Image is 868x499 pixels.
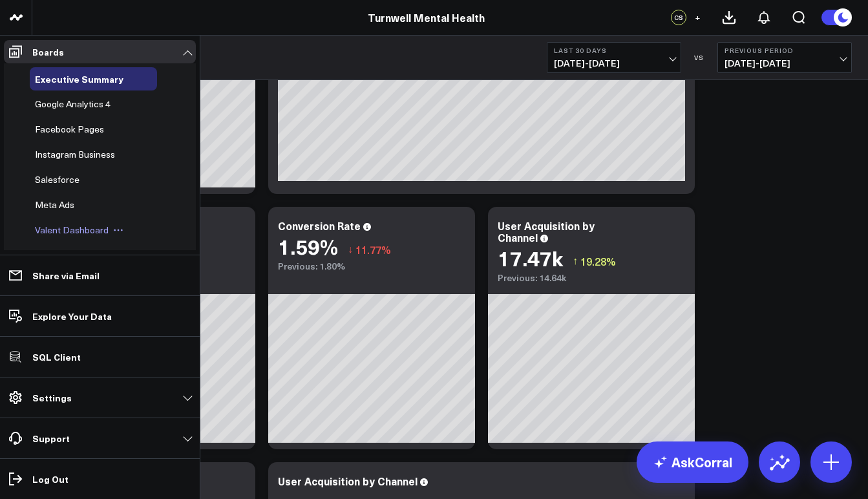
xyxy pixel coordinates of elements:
[554,47,674,54] b: Last 30 Days
[573,253,578,270] span: ↑
[498,246,563,270] div: 17.47k
[498,273,685,283] div: Previous: 14.64k
[35,224,109,236] span: Valent Dashboard
[32,47,64,57] p: Boards
[671,10,686,25] div: CS
[35,149,115,160] a: Instagram Business
[278,474,418,488] div: User Acquisition by Channel
[35,124,104,134] a: Facebook Pages
[35,74,123,84] a: Executive Summary
[32,311,112,321] p: Explore Your Data
[4,467,196,491] a: Log Out
[32,392,72,403] p: Settings
[368,10,485,25] a: Turnwell Mental Health
[348,241,353,258] span: ↓
[35,123,104,135] span: Facebook Pages
[35,200,74,210] a: Meta Ads
[355,242,391,257] span: 11.77%
[725,58,845,69] span: [DATE] - [DATE]
[717,42,852,73] button: Previous Period[DATE]-[DATE]
[278,261,465,271] div: Previous: 1.80%
[32,270,100,281] p: Share via Email
[695,13,701,22] span: +
[35,99,111,109] a: Google Analytics 4
[35,225,109,235] a: Valent Dashboard
[547,42,681,73] button: Last 30 Days[DATE]-[DATE]
[35,249,132,261] span: Google Business Profile
[725,47,845,54] b: Previous Period
[278,235,338,258] div: 1.59%
[4,345,196,368] a: SQL Client
[690,10,705,25] button: +
[32,433,70,443] p: Support
[278,218,361,233] div: Conversion Rate
[35,173,79,186] span: Salesforce
[498,218,595,244] div: User Acquisition by Channel
[554,58,674,69] span: [DATE] - [DATE]
[35,72,123,85] span: Executive Summary
[35,98,111,110] span: Google Analytics 4
[35,175,79,185] a: Salesforce
[688,54,711,61] div: VS
[32,352,81,362] p: SQL Client
[32,474,69,484] p: Log Out
[580,254,616,268] span: 19.28%
[35,148,115,160] span: Instagram Business
[637,441,748,483] a: AskCorral
[35,198,74,211] span: Meta Ads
